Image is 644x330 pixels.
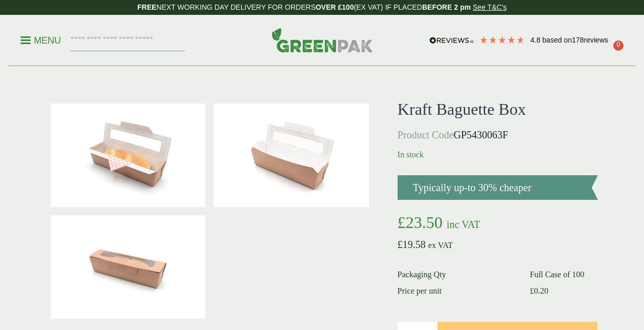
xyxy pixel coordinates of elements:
[398,149,598,161] p: In stock
[398,213,443,232] bdi: 23.50
[398,99,598,119] h1: Kraft Baguette Box
[398,285,517,297] dt: Price per unit
[51,104,206,207] img: 5430063F Kraft Bagette Box Open With Bagette
[543,36,572,44] span: Based on
[429,37,474,44] img: REVIEWS.io
[530,286,534,295] span: £
[20,34,61,45] a: Menu
[447,219,480,230] span: inc VAT
[272,28,373,52] img: GreenPak Supplies
[428,241,453,250] span: ex VAT
[584,36,608,44] span: reviews
[137,3,156,11] strong: FREE
[572,36,584,44] span: 178
[398,239,403,250] span: £
[316,3,354,11] strong: OVER £100
[398,127,598,142] p: GP5430063F
[479,35,525,45] div: 4.78 Stars
[473,3,507,11] a: See T&C's
[214,104,369,207] img: 5430063F Kraft Bagette Box Open No Food Contents
[398,129,453,140] span: Product Code
[398,213,406,232] span: £
[398,269,517,281] dt: Packaging Qty
[530,269,597,281] dd: Full Case of 100
[51,215,206,319] img: 5430063F Kraft Bagette Box Closed No Food Contents
[422,3,471,11] strong: BEFORE 2 pm
[398,239,426,250] bdi: 19.58
[530,286,548,295] bdi: 0.20
[613,40,624,51] span: 0
[530,36,542,44] span: 4.8
[20,34,61,47] p: Menu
